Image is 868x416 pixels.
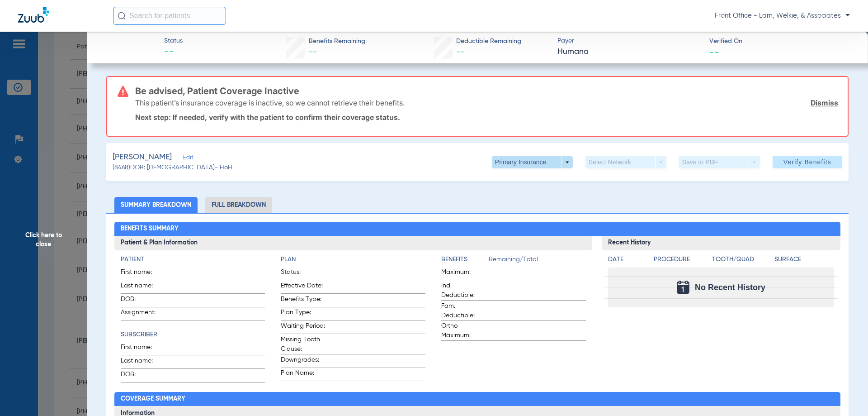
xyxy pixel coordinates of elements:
span: Verified On [709,37,854,46]
app-breakdown-title: Procedure [654,255,709,268]
span: [PERSON_NAME] [113,152,172,163]
h4: Benefits [441,255,489,264]
span: DOB: [121,295,165,307]
h4: Procedure [654,255,709,264]
img: Zuub Logo [18,7,49,23]
span: -- [709,47,719,57]
span: Humana [557,46,702,57]
app-breakdown-title: Tooth/Quad [712,255,772,268]
h2: Benefits Summary [114,222,841,236]
span: Deductible Remaining [456,37,521,46]
span: -- [164,46,183,59]
img: Search Icon [118,12,126,20]
img: error-icon [118,86,128,97]
span: Remaining/Total [489,255,586,268]
span: Waiting Period: [281,321,325,334]
h2: Coverage Summary [114,392,841,406]
span: Verify Benefits [783,158,831,166]
h4: Date [608,255,646,264]
button: Primary Insurance [492,156,573,168]
span: Effective Date: [281,281,325,293]
iframe: Chat Widget [823,373,868,416]
h4: Subscriber [121,330,265,339]
a: Dismiss [811,98,838,107]
app-breakdown-title: Surface [774,255,834,268]
span: Plan Type: [281,308,325,320]
h3: Patient & Plan Information [114,236,592,250]
li: Full Breakdown [205,197,272,213]
h4: Surface [774,255,834,264]
span: Maximum: [441,268,486,280]
span: Downgrades: [281,355,325,368]
app-breakdown-title: Date [608,255,646,268]
span: DOB: [121,370,165,382]
span: Missing Tooth Clause: [281,335,325,354]
span: Front Office - Lam, Welkie, & Associates [715,11,850,20]
li: Summary Breakdown [114,197,198,213]
span: Payer [557,36,702,46]
span: First name: [121,268,165,280]
span: Assignment: [121,308,165,320]
h4: Plan [281,255,425,264]
img: Calendar [677,281,689,294]
span: -- [309,48,317,56]
p: This patient’s insurance coverage is inactive, so we cannot retrieve their benefits. [135,98,405,107]
span: First name: [121,343,165,355]
span: Plan Name: [281,368,325,381]
h3: Be advised, Patient Coverage Inactive [135,86,838,96]
span: Edit [183,154,191,163]
input: Search for patients [113,7,226,25]
span: Ortho Maximum: [441,321,486,340]
span: (8468) DOB: [DEMOGRAPHIC_DATA] - HoH [113,163,232,172]
p: Next step: If needed, verify with the patient to confirm their coverage status. [135,113,838,122]
span: Benefits Type: [281,295,325,307]
span: Ind. Deductible: [441,281,486,300]
span: Status [164,36,183,46]
span: Fam. Deductible: [441,301,486,320]
button: Verify Benefits [773,156,842,168]
span: Last name: [121,281,165,293]
h4: Tooth/Quad [712,255,772,264]
h3: Recent History [602,236,841,250]
span: -- [456,48,464,56]
span: Status: [281,268,325,280]
span: Benefits Remaining [309,37,365,46]
span: No Recent History [695,283,765,292]
span: Last name: [121,356,165,368]
h4: Patient [121,255,265,264]
app-breakdown-title: Benefits [441,255,489,268]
